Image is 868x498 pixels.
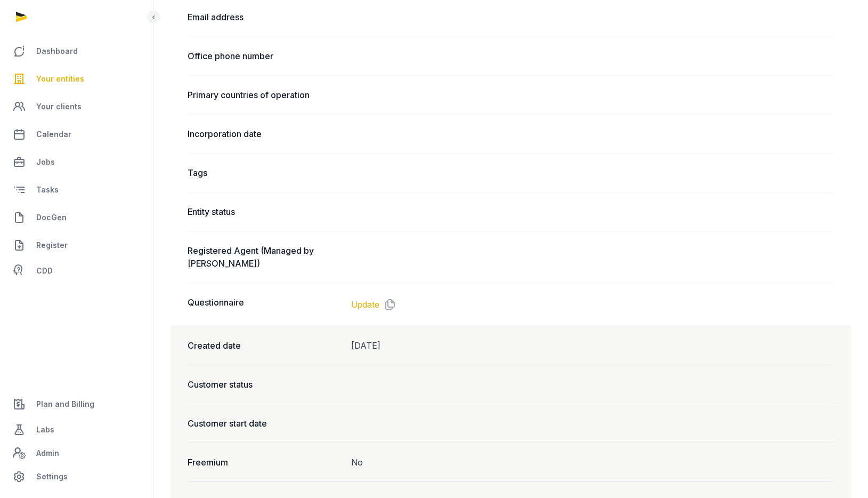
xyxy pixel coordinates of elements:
[351,298,379,311] a: Update
[188,50,343,62] dt: Office phone number
[36,45,78,58] span: Dashboard
[36,73,84,85] span: Your entities
[188,11,343,23] dt: Email address
[36,239,68,252] span: Register
[9,66,144,92] a: Your entities
[351,456,834,469] dd: No
[9,232,144,258] a: Register
[9,260,144,282] a: CDD
[36,398,94,411] span: Plan and Billing
[9,391,144,417] a: Plan and Billing
[351,339,834,352] dd: [DATE]
[9,122,144,147] a: Calendar
[188,205,343,218] dt: Entity status
[36,211,67,224] span: DocGen
[36,264,53,277] span: CDD
[36,183,59,196] span: Tasks
[36,470,68,483] span: Settings
[188,127,343,140] dt: Incorporation date
[188,417,343,430] dt: Customer start date
[9,464,144,489] a: Settings
[9,38,144,64] a: Dashboard
[188,378,343,391] dt: Customer status
[36,156,55,168] span: Jobs
[36,447,59,460] span: Admin
[188,244,343,270] dt: Registered Agent (Managed by [PERSON_NAME])
[9,417,144,443] a: Labs
[36,423,54,436] span: Labs
[9,94,144,119] a: Your clients
[188,339,343,352] dt: Created date
[188,166,343,179] dt: Tags
[9,177,144,203] a: Tasks
[9,205,144,230] a: DocGen
[36,100,82,113] span: Your clients
[188,296,343,313] dt: Questionnaire
[9,149,144,175] a: Jobs
[188,89,343,101] dt: Primary countries of operation
[36,128,71,141] span: Calendar
[9,443,144,464] a: Admin
[188,456,343,469] dt: Freemium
